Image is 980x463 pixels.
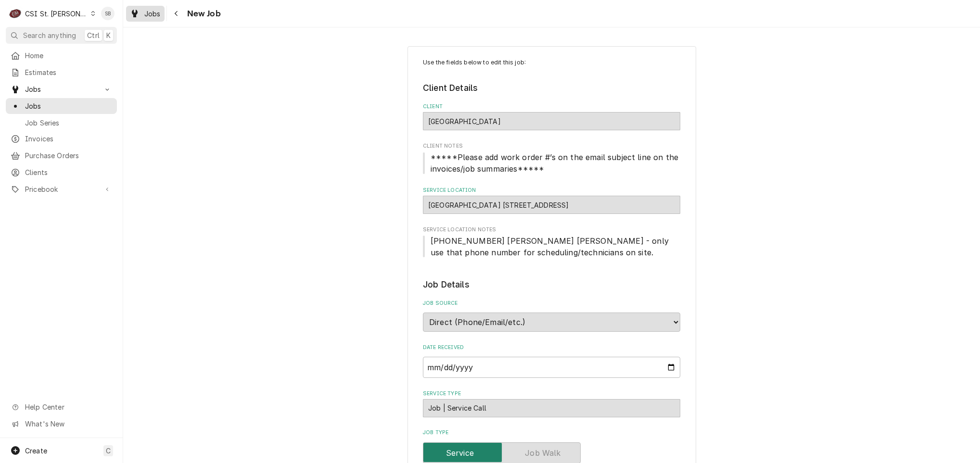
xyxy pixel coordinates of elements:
[423,226,680,234] span: Service Location Notes
[25,184,98,194] span: Pricebook
[25,67,112,77] span: Estimates
[6,164,117,180] a: Clients
[423,278,680,291] legend: Job Details
[423,357,680,378] input: yyyy-mm-dd
[423,58,680,67] p: Use the fields below to edit this job:
[23,30,76,40] span: Search anything
[423,429,680,463] div: Job Type
[106,446,111,456] span: C
[9,7,22,20] div: CSI St. Louis's Avatar
[423,300,680,307] label: Job Source
[423,226,680,258] div: Service Location Notes
[423,344,680,378] div: Date Received
[144,9,161,19] span: Jobs
[6,98,117,114] a: Jobs
[423,142,680,150] span: Client Notes
[25,9,88,19] div: CSI St. [PERSON_NAME]
[423,187,680,194] label: Service Location
[25,50,112,61] span: Home
[101,7,115,20] div: Shayla Bell's Avatar
[106,30,111,40] span: K
[87,30,100,40] span: Ctrl
[25,134,112,144] span: Invoices
[423,112,680,130] div: Rockwood School District
[25,402,111,412] span: Help Center
[126,6,165,22] a: Jobs
[423,103,680,111] label: Client
[25,167,112,177] span: Clients
[6,115,117,131] a: Job Series
[25,419,111,429] span: What's New
[423,187,680,214] div: Service Location
[423,429,680,437] label: Job Type
[25,150,112,161] span: Purchase Orders
[9,7,22,20] div: C
[423,344,680,351] label: Date Received
[6,399,117,415] a: Go to Help Center
[169,6,184,21] button: Navigate back
[6,181,117,197] a: Go to Pricebook
[423,390,680,398] label: Service Type
[423,390,680,417] div: Service Type
[101,7,115,20] div: SB
[423,196,680,214] div: Fairway Elementary School 10 / 480 Old Fairway Drive, Wildwood, MO 63040
[423,399,680,417] div: Job | Service Call
[25,101,112,111] span: Jobs
[423,235,680,258] span: Service Location Notes
[423,82,680,94] legend: Client Details
[6,416,117,432] a: Go to What's New
[423,103,680,130] div: Client
[6,81,117,97] a: Go to Jobs
[25,447,47,455] span: Create
[25,84,98,94] span: Jobs
[6,148,117,163] a: Purchase Orders
[431,152,681,174] span: *****Please add work order #’s on the email subject line on the invoices/job summaries*****
[423,300,680,332] div: Job Source
[25,118,112,128] span: Job Series
[184,7,221,20] span: New Job
[431,236,671,257] span: [PHONE_NUMBER] [PERSON_NAME] [PERSON_NAME] - only use that phone number for scheduling/technician...
[6,131,117,147] a: Invoices
[6,48,117,63] a: Home
[423,142,680,175] div: Client Notes
[423,151,680,175] span: Client Notes
[6,27,117,44] button: Search anythingCtrlK
[6,64,117,80] a: Estimates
